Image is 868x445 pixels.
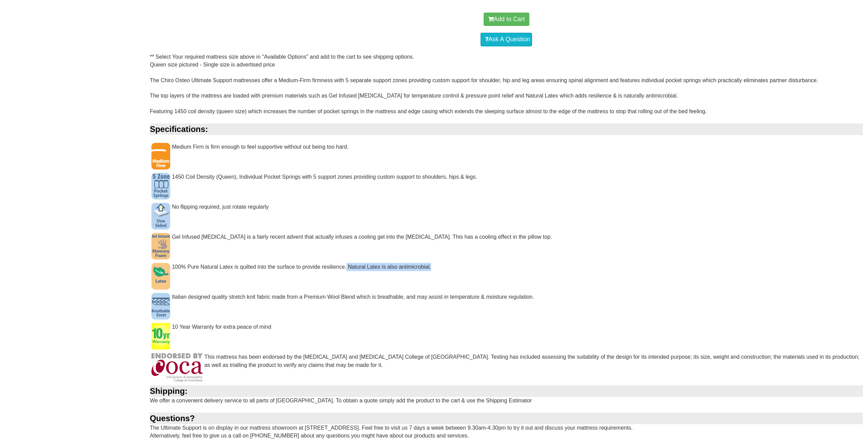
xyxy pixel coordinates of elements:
div: Italian designed quality stretch knit fabric made from a Premium Wool Blend which is breathable, ... [150,293,863,308]
img: MediumFirm Firmness [151,143,170,169]
div: 100% Pure Natural Latex is quilted into the surface to provide resilience. Natural Latex is also ... [150,263,863,278]
img: 10 Year Warranty [151,323,170,350]
img: 5 Zone Pocket Springs [151,173,170,199]
div: No flipping required, just rotate regularly [150,203,863,218]
div: 1450 Coil Density (Queen), Individual Pocket Springs with 5 support zones providing custom suppor... [150,173,863,188]
div: Specifications: [150,123,863,135]
div: Medium Firm is firm enough to feel supportive without out being too hard. [150,143,863,158]
div: This mattress has been endorsed by the [MEDICAL_DATA] and [MEDICAL_DATA] College of [GEOGRAPHIC_D... [150,353,863,384]
div: Shipping: [150,385,863,397]
img: Gel Memory Foam [151,233,170,259]
button: Add to Cart [484,13,529,26]
img: Breathable [151,293,170,320]
div: 10 Year Warranty for extra peace of mind [150,323,863,346]
div: Gel Infused [MEDICAL_DATA] is a fairly recent advent that actually infuses a cooling gel into the... [150,233,863,248]
div: Questions? [150,413,863,424]
img: One Sided [151,203,170,229]
img: COCA Endorsed [151,353,203,382]
a: Ask A Question [481,33,532,46]
img: Latex [151,263,170,290]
